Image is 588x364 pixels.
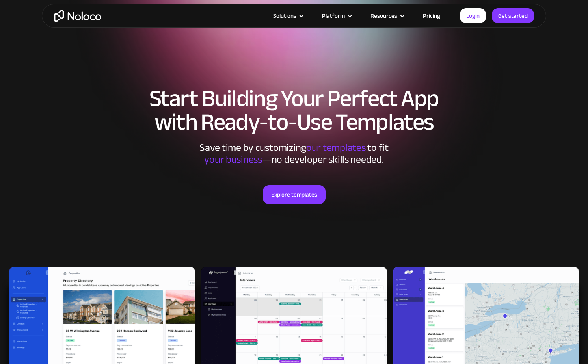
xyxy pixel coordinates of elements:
div: Save time by customizing to fit ‍ —no developer skills needed. [176,142,412,165]
div: Resources [361,11,413,21]
a: Get started [492,8,534,23]
div: Solutions [273,11,296,21]
a: home [54,10,101,22]
a: Login [460,8,486,23]
div: Platform [322,11,345,21]
h1: Start Building Your Perfect App with Ready-to-Use Templates [50,87,538,134]
div: Platform [312,11,361,21]
a: Pricing [413,11,450,21]
a: Explore templates [263,185,326,204]
span: our templates [306,138,366,157]
div: Resources [370,11,397,21]
div: Solutions [263,11,312,21]
span: your business [204,150,262,169]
